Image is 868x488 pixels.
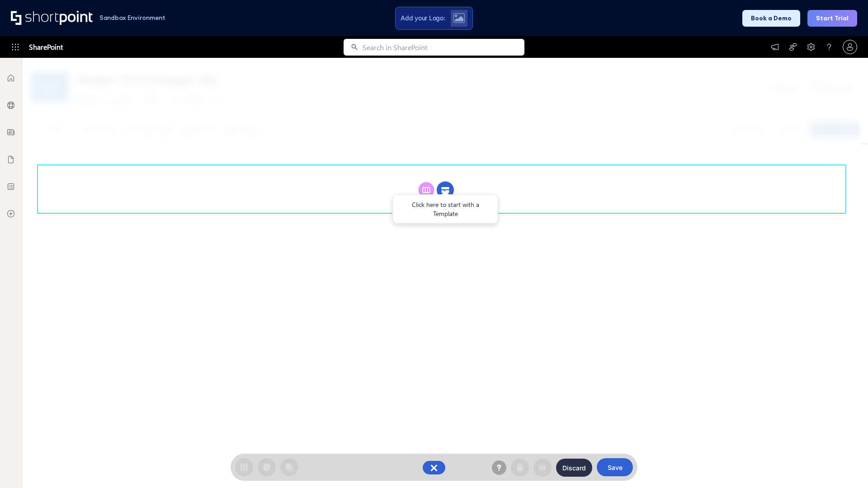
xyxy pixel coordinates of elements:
[597,458,633,476] button: Save
[29,36,63,58] span: SharePoint
[742,10,800,27] button: Book a Demo
[807,10,857,27] button: Start Trial
[705,383,868,488] iframe: Chat Widget
[556,459,592,477] button: Discard
[401,14,445,22] span: Add your Logo:
[99,15,165,20] h1: Sandbox Environment
[363,39,524,56] input: Search in SharePoint
[453,13,465,23] img: Upload logo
